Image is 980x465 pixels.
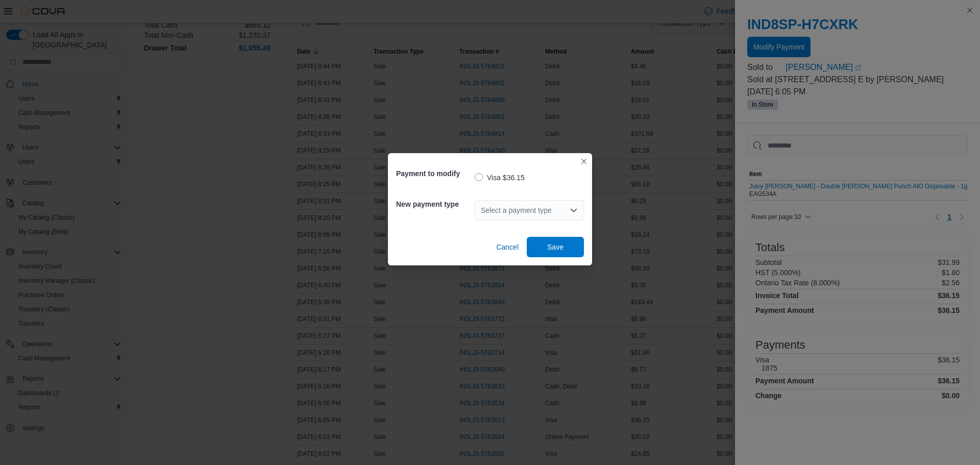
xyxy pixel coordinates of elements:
button: Closes this modal window [578,155,590,167]
button: Save [527,237,584,257]
input: Accessible screen reader label [481,204,482,216]
button: Cancel [492,237,523,257]
label: Visa $36.15 [475,172,525,184]
button: Open list of options [570,206,578,214]
span: Cancel [496,242,519,252]
span: Save [547,242,563,252]
h5: New payment type [396,194,473,214]
h5: Payment to modify [396,163,473,184]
